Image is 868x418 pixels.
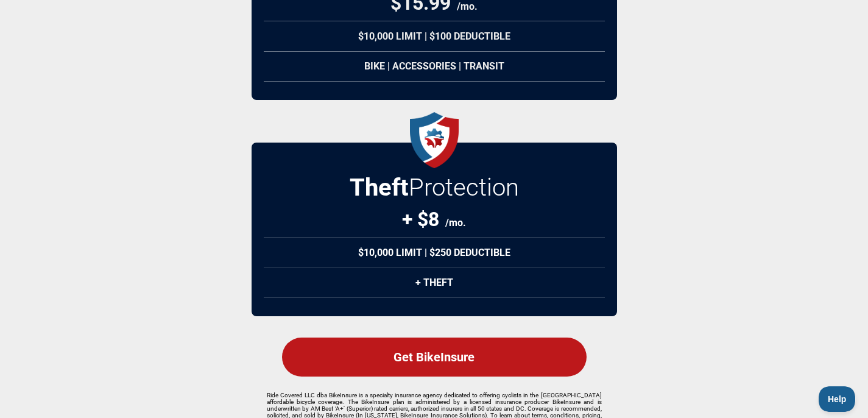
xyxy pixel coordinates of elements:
[264,21,605,52] div: $10,000 Limit | $100 Deductible
[264,267,605,298] div: + Theft
[819,386,856,412] iframe: Toggle Customer Support
[457,1,478,12] span: /mo.
[282,338,587,377] div: Get BikeInsure
[350,173,519,202] h2: Protection
[350,173,409,202] strong: Theft
[264,51,605,82] div: Bike | Accessories | Transit
[402,208,466,231] div: + $8
[445,217,466,228] span: /mo.
[264,237,605,268] div: $10,000 Limit | $250 Deductible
